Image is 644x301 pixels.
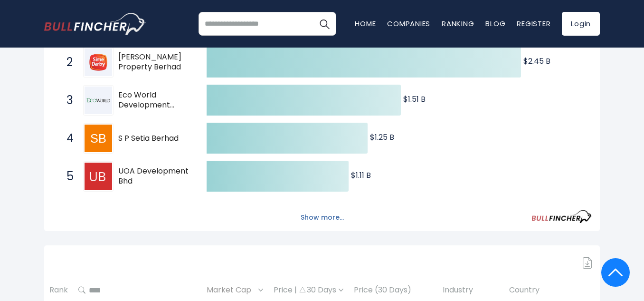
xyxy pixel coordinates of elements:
[62,92,71,108] span: 3
[62,168,71,184] span: 5
[118,166,190,186] span: UOA Development Bhd
[44,13,146,35] a: Go to homepage
[85,87,112,114] img: Eco World Development Group Berhad
[313,12,336,36] button: Search
[403,94,426,105] text: $1.51 B
[351,170,371,181] text: $1.11 B
[355,19,376,29] a: Home
[207,283,256,298] span: Market Cap
[370,132,394,143] text: $1.25 B
[118,90,190,110] span: Eco World Development Group Berhad
[562,12,600,36] a: Login
[274,285,343,295] div: Price | 30 Days
[523,56,550,67] text: $2.45 B
[387,19,430,29] a: Companies
[118,134,190,144] span: S P Setia Berhad
[85,125,112,152] img: S P Setia Berhad
[62,130,71,146] span: 4
[517,19,550,29] a: Register
[62,54,71,70] span: 2
[485,19,505,29] a: Blog
[85,163,112,190] img: UOA Development Bhd
[85,49,112,76] img: Sime Darby Property Berhad
[118,52,190,72] span: [PERSON_NAME] Property Berhad
[295,210,350,225] button: Show more...
[442,19,474,29] a: Ranking
[44,13,146,35] img: bullfincher logo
